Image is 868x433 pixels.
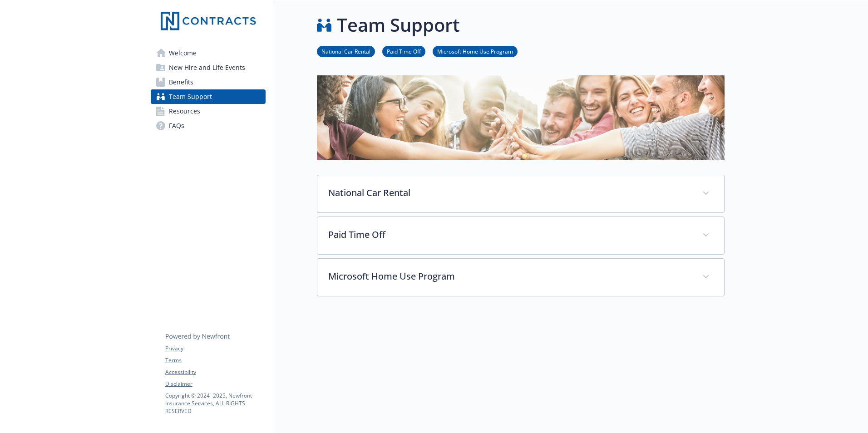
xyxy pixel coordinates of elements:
a: New Hire and Life Events [151,60,266,75]
span: Welcome [169,46,197,60]
span: FAQs [169,118,184,133]
a: Resources [151,104,266,118]
a: FAQs [151,118,266,133]
div: Paid Time Off [317,217,724,254]
a: Paid Time Off [382,47,425,55]
div: Microsoft Home Use Program [317,259,724,296]
a: Benefits [151,75,266,89]
h1: Team Support [337,11,460,39]
a: Microsoft Home Use Program [433,47,518,55]
a: Disclaimer [165,380,265,388]
span: New Hire and Life Events [169,60,245,75]
a: Welcome [151,46,266,60]
img: team support page banner [317,75,725,160]
span: Benefits [169,75,193,89]
a: Team Support [151,89,266,104]
p: Paid Time Off [328,228,691,241]
a: Terms [165,356,265,364]
p: Microsoft Home Use Program [328,270,691,283]
a: National Car Rental [317,47,375,55]
span: Team Support [169,89,212,104]
span: Resources [169,104,200,118]
p: National Car Rental [328,186,691,200]
p: Copyright © 2024 - 2025 , Newfront Insurance Services, ALL RIGHTS RESERVED [165,392,265,415]
a: Accessibility [165,368,265,376]
a: Privacy [165,344,265,353]
div: National Car Rental [317,175,724,212]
